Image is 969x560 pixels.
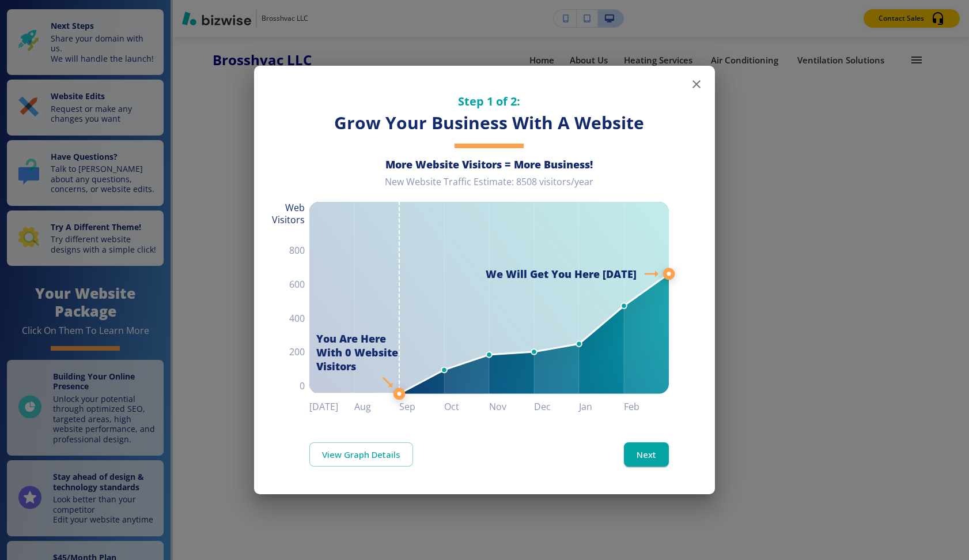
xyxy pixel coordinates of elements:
[489,399,534,415] h6: Nov
[399,399,444,415] h6: Sep
[534,399,579,415] h6: Dec
[624,399,669,415] h6: Feb
[309,111,669,135] h3: Grow Your Business With A Website
[444,399,489,415] h6: Oct
[309,442,413,467] a: View Graph Details
[624,442,669,467] button: Next
[309,176,669,197] div: New Website Traffic Estimate: 8508 visitors/year
[579,399,624,415] h6: Jan
[309,157,669,171] h6: More Website Visitors = More Business!
[309,93,669,109] h5: Step 1 of 2:
[354,399,399,415] h6: Aug
[309,399,354,415] h6: [DATE]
